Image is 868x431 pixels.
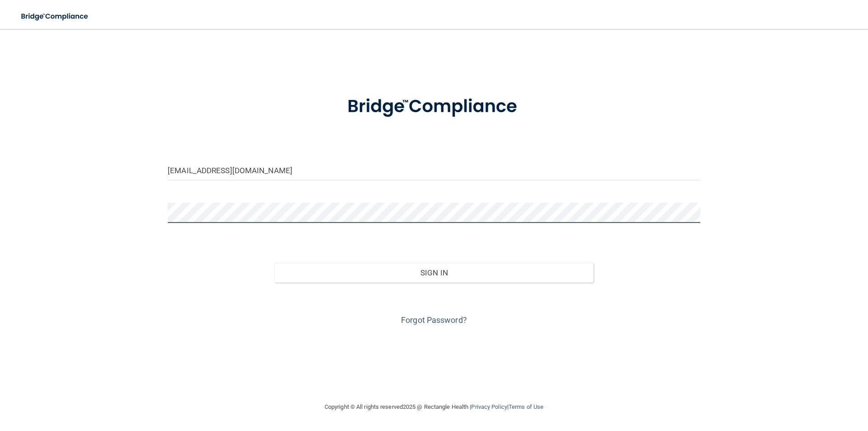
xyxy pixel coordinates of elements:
[509,403,543,410] a: Terms of Use
[274,263,594,283] button: Sign In
[168,160,700,180] input: Email
[14,7,97,26] img: bridge_compliance_login_screen.278c3ca4.svg
[329,83,539,130] img: bridge_compliance_login_screen.278c3ca4.svg
[269,393,599,422] div: Copyright © All rights reserved 2025 @ Rectangle Health | |
[401,315,467,325] a: Forgot Password?
[471,403,507,410] a: Privacy Policy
